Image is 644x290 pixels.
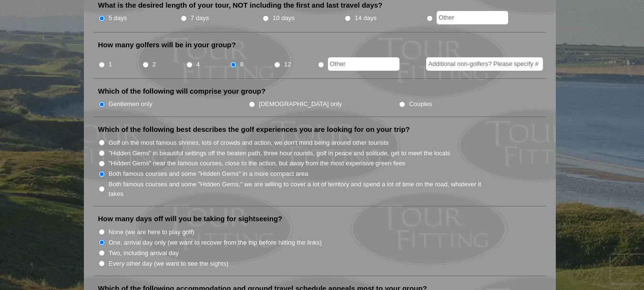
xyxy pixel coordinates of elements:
label: 5 days [109,13,127,23]
input: Additional non-golfers? Please specify # [426,57,543,71]
label: Which of the following will comprise your group? [98,86,266,96]
label: 1 [109,60,112,69]
label: 12 [284,60,291,69]
label: How many golfers will be in your group? [98,40,236,50]
label: Which of the following best describes the golf experiences you are looking for on your trip? [98,125,410,134]
label: Gentlemen only [109,99,153,109]
label: None (we are here to play golf) [109,227,194,237]
label: [DEMOGRAPHIC_DATA] only [259,99,342,109]
label: 14 days [355,13,377,23]
label: 10 days [273,13,295,23]
label: Both famous courses and some "Hidden Gems" in a more compact area [109,169,308,179]
label: How many days off will you be taking for sightseeing? [98,214,283,224]
label: What is the desired length of your tour, NOT including the first and last travel days? [98,0,383,10]
label: "Hidden Gems" near the famous courses, close to the action, but away from the most expensive gree... [109,159,405,168]
label: 4 [196,60,200,69]
label: 8 [240,60,244,69]
label: One, arrival day only (we want to recover from the trip before hitting the links) [109,238,322,247]
input: Other [437,11,508,24]
input: Other [328,57,399,71]
label: Golf on the most famous shrines, lots of crowds and action, we don't mind being around other tour... [109,138,389,148]
label: "Hidden Gems" in beautiful settings off the beaten path, three hour rounds, golf in peace and sol... [109,149,450,158]
label: 2 [153,60,156,69]
label: Every other day (we want to see the sights) [109,259,228,269]
label: Both famous courses and some "Hidden Gems," we are willing to cover a lot of territory and spend ... [109,180,492,198]
label: 7 days [191,13,209,23]
label: Couples [409,99,432,109]
label: Two, including arrival day [109,248,179,258]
